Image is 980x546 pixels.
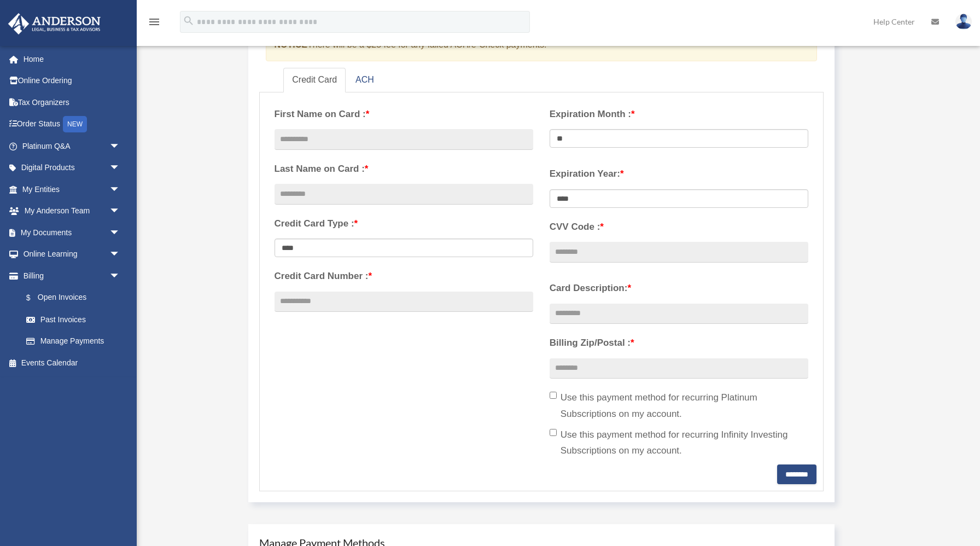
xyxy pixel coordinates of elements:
[550,429,557,436] input: Use this payment method for recurring Infinity Investing Subscriptions on my account.
[109,157,131,179] span: arrow_drop_down
[550,427,808,460] label: Use this payment method for recurring Infinity Investing Subscriptions on my account.
[109,200,131,223] span: arrow_drop_down
[8,178,137,200] a: My Entitiesarrow_drop_down
[955,14,972,30] img: User Pic
[109,265,131,287] span: arrow_drop_down
[15,309,137,330] a: Past Invoices
[63,116,87,132] div: NEW
[8,200,137,222] a: My Anderson Teamarrow_drop_down
[8,157,137,179] a: Digital Productsarrow_drop_down
[109,243,131,266] span: arrow_drop_down
[275,216,533,232] label: Credit Card Type :
[8,70,137,92] a: Online Ordering
[550,106,808,123] label: Expiration Month :
[8,135,137,157] a: Platinum Q&Aarrow_drop_down
[8,91,137,113] a: Tax Organizers
[275,106,533,123] label: First Name on Card :
[8,265,137,287] a: Billingarrow_drop_down
[109,178,131,201] span: arrow_drop_down
[347,68,383,92] a: ACH
[8,113,137,136] a: Order StatusNEW
[183,15,195,27] i: search
[550,280,808,297] label: Card Description:
[109,222,131,244] span: arrow_drop_down
[283,68,346,92] a: Credit Card
[550,392,557,399] input: Use this payment method for recurring Platinum Subscriptions on my account.
[550,390,808,422] label: Use this payment method for recurring Platinum Subscriptions on my account.
[5,13,104,34] img: Anderson Advisors Platinum Portal
[275,161,533,177] label: Last Name on Card :
[8,243,137,265] a: Online Learningarrow_drop_down
[8,352,137,374] a: Events Calendar
[550,219,808,235] label: CVV Code :
[8,222,137,243] a: My Documentsarrow_drop_down
[550,166,808,182] label: Expiration Year:
[15,287,137,309] a: $Open Invoices
[15,330,131,352] a: Manage Payments
[275,268,533,284] label: Credit Card Number :
[148,19,161,28] a: menu
[148,15,161,28] i: menu
[8,48,137,70] a: Home
[550,335,808,351] label: Billing Zip/Postal :
[109,135,131,158] span: arrow_drop_down
[32,291,38,305] span: $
